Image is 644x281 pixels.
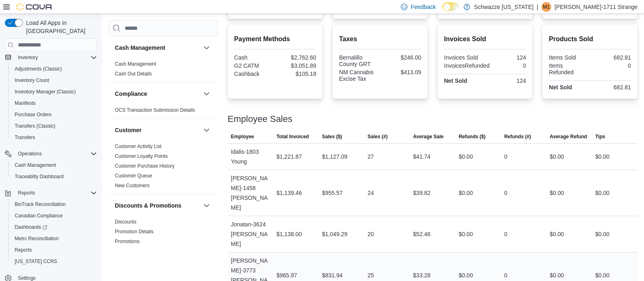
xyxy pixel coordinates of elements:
span: Traceabilty Dashboard [11,172,97,181]
a: Customer Loyalty Points [115,154,168,159]
div: $0.00 [549,270,564,280]
div: $52.46 [413,229,431,239]
a: Canadian Compliance [11,211,66,221]
span: Operations [15,149,97,159]
div: $0.00 [549,229,564,239]
span: Average Sale [413,133,444,140]
button: Inventory Manager (Classic) [8,86,100,97]
div: Items Sold [549,54,588,61]
span: Refunds ($) [459,133,486,140]
div: $0.00 [595,188,609,198]
a: BioTrack Reconciliation [11,199,69,209]
div: $0.00 [459,152,473,162]
span: Inventory [18,54,38,61]
button: Operations [15,149,45,159]
div: 124 [487,54,526,61]
span: Refunds (#) [504,133,531,140]
div: G2 CATM [234,62,274,69]
span: Transfers [15,134,35,141]
div: $0.00 [459,188,473,198]
div: $41.74 [413,152,431,162]
input: Dark Mode [442,2,459,11]
div: $2,762.60 [277,54,317,61]
div: 0 [504,152,508,162]
img: Cova [16,3,53,11]
span: Canadian Compliance [11,211,97,221]
div: $39.82 [413,188,431,198]
button: Inventory [2,52,100,63]
span: Dashboards [11,222,97,232]
span: Inventory Count [11,75,97,85]
a: Promotion Details [115,229,154,235]
button: Inventory Count [8,75,100,86]
div: 682.81 [591,84,631,91]
a: Traceabilty Dashboard [11,172,67,181]
button: Transfers [8,132,100,143]
div: $0.00 [595,229,609,239]
span: Inventory [15,53,97,62]
span: BioTrack Reconciliation [15,201,66,208]
div: $965.97 [277,270,297,280]
span: Metrc Reconciliation [15,235,59,242]
div: InvoicesRefunded [444,62,490,69]
a: Customer Purchase History [115,164,175,169]
div: Jonatan-3624 [PERSON_NAME] [228,216,273,252]
span: Customer Loyalty Points [115,153,168,160]
a: OCS Transaction Submission Details [115,108,195,113]
button: Discounts & Promotions [202,201,211,211]
a: Purchase Orders [11,110,55,119]
span: Purchase Orders [15,111,52,118]
div: $0.00 [549,188,564,198]
strong: Net Sold [444,77,467,84]
div: 0 [504,188,508,198]
div: $831.94 [322,270,343,280]
div: $1,221.87 [277,152,302,162]
div: Cash Management [108,60,218,82]
div: $105.18 [277,71,317,77]
div: $1,138.00 [277,229,302,239]
div: $955.57 [322,188,343,198]
h2: Invoices Sold [444,34,526,44]
span: Transfers (Classic) [11,121,97,131]
span: Adjustments (Classic) [15,66,62,72]
button: Manifests [8,97,100,109]
span: Manifests [15,100,35,106]
div: $413.09 [382,69,421,75]
div: $0.00 [459,229,473,239]
a: [US_STATE] CCRS [11,257,60,266]
a: Reports [11,245,35,255]
button: Traceabilty Dashboard [8,171,100,182]
div: 0 [504,270,508,280]
div: 124 [487,77,526,84]
span: Manifests [11,98,97,108]
span: Inventory Manager (Classic) [15,89,76,95]
p: [PERSON_NAME]-1711 Strange [554,2,637,12]
span: Purchase Orders [11,110,97,119]
div: 0 [591,62,631,69]
div: $3,051.89 [277,62,317,69]
div: 24 [367,188,374,198]
span: Reports [11,245,97,255]
a: Discounts [115,219,136,225]
span: Customer Queue [115,173,152,179]
div: Bernalillo County GRT [339,54,378,67]
a: Cash Management [11,160,59,170]
span: Feedback [411,3,435,11]
a: Cash Out Details [115,71,152,77]
button: [US_STATE] CCRS [8,256,100,267]
strong: Net Sold [549,84,572,91]
div: Compliance [108,106,218,119]
h3: Compliance [115,90,147,98]
div: $1,049.29 [322,229,347,239]
p: Schwazze [US_STATE] [474,2,534,12]
div: 25 [367,270,374,280]
span: New Customers [115,183,149,189]
div: Discounts & Promotions [108,217,218,250]
button: Transfers (Classic) [8,120,100,132]
div: Cash [234,54,274,61]
a: Transfers [11,133,38,142]
div: $246.00 [382,54,421,61]
span: Inventory Manager (Classic) [11,87,97,97]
